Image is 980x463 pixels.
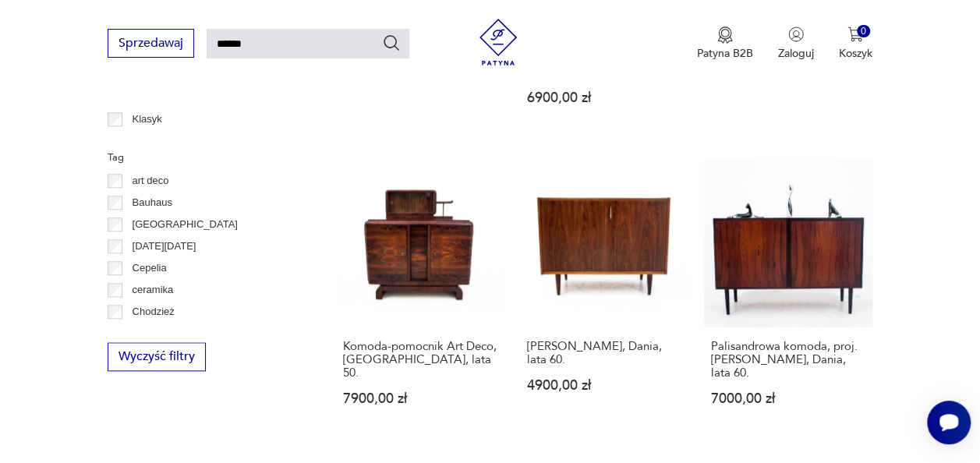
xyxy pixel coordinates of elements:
p: 4900,00 zł [527,379,681,392]
img: Ikona medalu [717,27,733,44]
div: 0 [857,25,870,38]
img: Ikonka użytkownika [788,27,804,42]
a: Ikona medaluPatyna B2B [697,27,753,61]
p: 7000,00 zł [711,392,865,405]
button: Wyczyść filtry [108,342,206,371]
button: Szukaj [382,34,401,52]
p: [DATE][DATE] [133,238,196,255]
button: Zaloguj [778,27,814,61]
p: Tag [108,149,299,166]
a: Komoda-pomocnik Art Deco, Polska, lata 50.Komoda-pomocnik Art Deco, [GEOGRAPHIC_DATA], lata 50.79... [336,160,504,436]
button: Patyna B2B [697,27,753,61]
img: Patyna - sklep z meblami i dekoracjami vintage [475,19,522,65]
h3: Palisandrowa komoda, proj. [PERSON_NAME], Dania, lata 60. [711,340,865,380]
h3: Komoda-pomocnik Art Deco, [GEOGRAPHIC_DATA], lata 50. [343,340,497,380]
p: 4930,00 zł [711,78,865,91]
p: Patyna B2B [697,46,753,61]
p: 7900,00 zł [343,392,497,405]
p: Chodzież [133,303,175,320]
p: Zaloguj [778,46,814,61]
a: Komoda, Dania, lata 60.[PERSON_NAME], Dania, lata 60.4900,00 zł [520,160,688,436]
img: Ikona koszyka [847,27,863,42]
p: 6900,00 zł [527,91,681,104]
p: [GEOGRAPHIC_DATA] [133,216,238,233]
iframe: Smartsupp widget button [927,401,971,444]
p: Ćmielów [133,325,172,342]
p: Bauhaus [133,194,172,211]
a: Palisandrowa komoda, proj. Gunni Omann, Dania, lata 60.Palisandrowa komoda, proj. [PERSON_NAME], ... [704,160,872,436]
p: art deco [133,172,169,189]
p: Cepelia [133,260,167,277]
p: Koszyk [839,46,872,61]
button: 0Koszyk [839,27,872,61]
button: Sprzedawaj [108,29,194,58]
p: ceramika [133,281,174,299]
p: Klasyk [133,111,162,128]
h3: [PERSON_NAME], Dania, lata 60. [527,340,681,366]
a: Sprzedawaj [108,39,194,50]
